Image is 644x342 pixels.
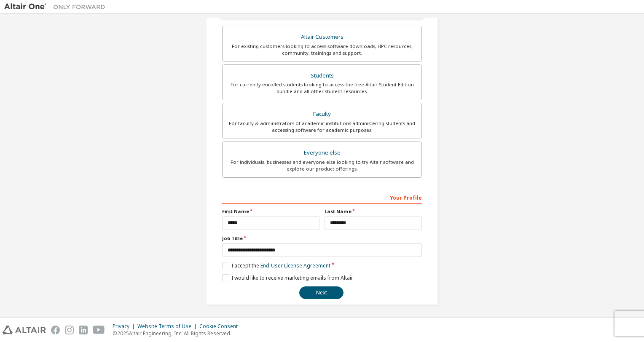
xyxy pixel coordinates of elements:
label: Last Name [325,208,422,215]
div: Website Terms of Use [137,323,199,330]
button: Next [299,286,343,299]
img: youtube.svg [93,326,105,334]
img: instagram.svg [65,326,74,334]
div: Everyone else [228,147,416,159]
label: Job Title [222,235,422,242]
p: © 2025 Altair Engineering, Inc. All Rights Reserved. [113,330,243,337]
img: altair_logo.svg [3,326,46,334]
div: For individuals, businesses and everyone else looking to try Altair software and explore our prod... [228,159,416,172]
img: linkedin.svg [79,326,88,334]
label: First Name [222,208,319,215]
div: For faculty & administrators of academic institutions administering students and accessing softwa... [228,120,416,134]
div: For existing customers looking to access software downloads, HPC resources, community, trainings ... [228,43,416,56]
a: End-User License Agreement [260,262,330,269]
div: Your Profile [222,190,422,204]
label: I accept the [222,262,330,269]
img: facebook.svg [51,326,60,334]
div: Students [228,70,416,82]
div: Altair Customers [228,31,416,43]
div: Faculty [228,108,416,120]
div: Cookie Consent [199,323,243,330]
div: Privacy [113,323,137,330]
div: For currently enrolled students looking to access the free Altair Student Edition bundle and all ... [228,81,416,95]
img: Altair One [4,3,110,11]
label: I would like to receive marketing emails from Altair [222,274,353,281]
